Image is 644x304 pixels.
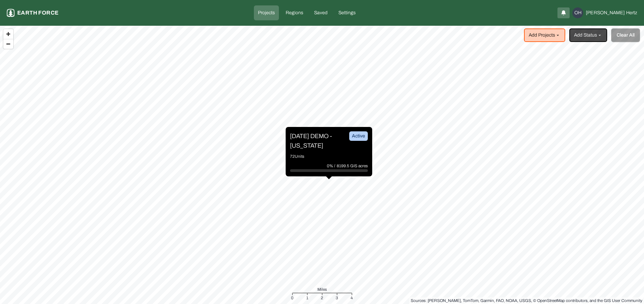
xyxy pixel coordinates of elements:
button: Clear All [611,28,640,42]
button: OH[PERSON_NAME]Hertz [572,7,637,18]
p: Earth force [17,9,58,17]
a: Saved [310,5,332,20]
p: [DATE] DEMO - [US_STATE] [290,131,341,150]
p: Regions [286,9,303,16]
a: Projects [254,5,279,20]
button: Add Projects [524,28,565,42]
div: Sources: [PERSON_NAME], TomTom, Garmin, FAO, NOAA, USGS, © OpenStreetMap contributors, and the GI... [411,297,642,304]
div: OH [572,7,583,18]
img: earthforce-logo-white-uG4MPadI.svg [7,9,15,17]
a: Regions [282,5,307,20]
p: Projects [258,9,275,16]
p: 0% / [327,162,337,169]
div: Active [349,131,368,141]
div: 1 [306,295,308,301]
p: 72 Units [290,153,368,160]
div: 3 [336,295,338,301]
span: Hertz [626,9,637,16]
div: 4 [351,295,353,301]
button: Zoom in [3,29,13,39]
span: [PERSON_NAME] [586,9,625,16]
div: 0 [291,295,293,301]
div: 2 [321,295,323,301]
p: Settings [338,9,356,16]
p: Saved [314,9,328,16]
a: Settings [334,5,360,20]
p: 8199.5 GIS acres [337,162,368,169]
span: Miles [317,286,327,293]
button: Add Status [569,28,607,42]
button: Zoom out [3,39,13,49]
